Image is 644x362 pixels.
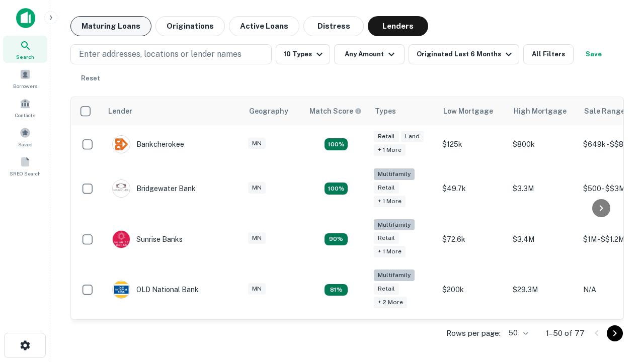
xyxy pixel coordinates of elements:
button: Lenders [368,16,428,36]
img: picture [113,180,130,197]
div: Retail [374,131,399,142]
button: Originated Last 6 Months [409,44,519,64]
div: Multifamily [374,219,415,231]
div: Low Mortgage [443,105,493,117]
td: $29.3M [508,264,578,315]
p: Enter addresses, locations or lender names [79,48,242,60]
div: Matching Properties: 9, hasApolloMatch: undefined [325,284,348,296]
div: Retail [374,232,399,244]
span: Search [16,53,34,61]
div: Geography [249,105,288,117]
p: Rows per page: [446,327,501,339]
div: + 1 more [374,196,406,207]
td: $200k [437,264,508,315]
span: SREO Search [10,169,41,177]
p: 1–50 of 77 [546,327,585,339]
div: Lender [108,105,132,117]
div: Capitalize uses an advanced AI algorithm to match your search with the best lender. The match sco... [309,106,362,117]
div: Originated Last 6 Months [417,48,515,60]
td: $800k [508,125,578,163]
img: picture [113,231,130,248]
div: Bankcherokee [112,135,184,153]
button: Enter addresses, locations or lender names [70,44,272,64]
div: Sale Range [584,105,625,117]
button: All Filters [523,44,574,64]
div: + 1 more [374,246,406,257]
button: Go to next page [607,325,623,341]
th: Lender [102,97,243,125]
div: High Mortgage [514,105,567,117]
div: Types [375,105,396,117]
a: Saved [3,123,47,150]
div: MN [248,283,266,295]
td: $72.6k [437,214,508,265]
div: Matching Properties: 20, hasApolloMatch: undefined [325,183,348,195]
div: OLD National Bank [112,281,199,299]
div: Matching Properties: 10, hasApolloMatch: undefined [325,233,348,245]
img: picture [113,136,130,153]
button: Distress [303,16,364,36]
a: Search [3,36,47,63]
div: MN [248,138,266,149]
div: Multifamily [374,269,415,281]
td: $125k [437,125,508,163]
a: SREO Search [3,152,47,179]
td: $3.3M [508,163,578,214]
button: Reset [74,68,107,88]
div: Multifamily [374,168,415,180]
span: Borrowers [13,82,37,90]
a: Borrowers [3,65,47,92]
div: + 2 more [374,297,407,308]
div: Bridgewater Bank [112,179,196,198]
a: Contacts [3,94,47,121]
div: Matching Properties: 16, hasApolloMatch: undefined [325,138,348,150]
span: Contacts [15,111,35,119]
td: $3.4M [508,214,578,265]
button: Any Amount [334,44,405,64]
button: Save your search to get updates of matches that match your search criteria. [578,44,610,64]
iframe: Chat Widget [594,282,644,330]
th: Types [369,97,437,125]
div: Retail [374,182,399,194]
div: Sunrise Banks [112,230,183,248]
button: Originations [155,16,225,36]
button: Maturing Loans [70,16,151,36]
div: Land [401,131,424,142]
img: capitalize-icon.png [16,8,35,28]
img: picture [113,281,130,298]
span: Saved [18,140,33,148]
td: $49.7k [437,163,508,214]
div: 50 [505,326,530,340]
button: 10 Types [276,44,330,64]
button: Active Loans [229,16,299,36]
th: Geography [243,97,303,125]
th: High Mortgage [508,97,578,125]
div: Retail [374,283,399,295]
th: Low Mortgage [437,97,508,125]
h6: Match Score [309,106,360,117]
div: MN [248,232,266,244]
div: + 1 more [374,144,406,156]
th: Capitalize uses an advanced AI algorithm to match your search with the best lender. The match sco... [303,97,369,125]
div: MN [248,182,266,194]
